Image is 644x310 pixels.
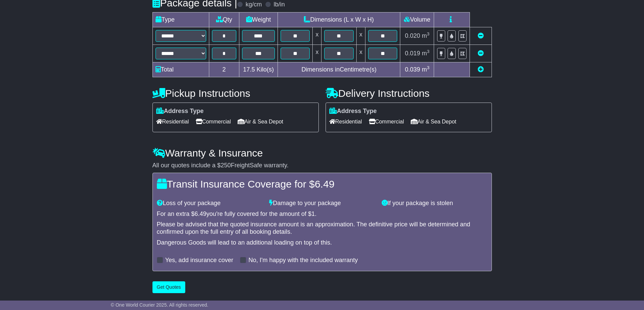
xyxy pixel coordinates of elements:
span: 250 [221,162,231,169]
div: Damage to your package [266,200,378,207]
label: Address Type [329,108,377,115]
div: Please be advised that the quoted insurance amount is an approximation. The definitive price will... [157,221,487,235]
span: Air & Sea Depot [238,116,283,127]
span: 0.020 [405,32,420,39]
td: Total [152,62,209,77]
td: Weight [239,12,278,27]
h4: Transit Insurance Coverage for $ [157,178,487,190]
label: Yes, add insurance cover [165,257,233,264]
td: Volume [400,12,434,27]
label: kg/cm [245,1,262,8]
span: m [422,32,430,39]
div: All our quotes include a $ FreightSafe warranty. [152,162,492,169]
td: Kilo(s) [239,62,278,77]
td: Type [152,12,209,27]
span: Residential [156,116,189,127]
a: Remove this item [478,32,484,39]
td: 2 [209,62,239,77]
td: x [313,27,321,45]
td: Dimensions (L x W x H) [278,12,400,27]
td: Dimensions in Centimetre(s) [278,62,400,77]
span: Air & Sea Depot [411,116,456,127]
div: Loss of your package [153,200,266,207]
span: 0.019 [405,50,420,57]
a: Remove this item [478,50,484,57]
a: Add new item [478,66,484,73]
span: m [422,66,430,73]
span: 1 [311,210,315,217]
h4: Pickup Instructions [152,88,319,99]
span: m [422,50,430,57]
td: x [356,27,365,45]
span: 0.039 [405,66,420,73]
td: x [313,45,321,62]
div: For an extra $ you're fully covered for the amount of $ . [157,210,487,218]
h4: Warranty & Insurance [152,147,492,159]
sup: 3 [427,65,430,70]
button: Get Quotes [152,281,186,293]
td: Qty [209,12,239,27]
span: Residential [329,116,362,127]
label: lb/in [273,1,285,8]
td: x [356,45,365,62]
span: Commercial [369,116,404,127]
span: 6.49 [195,210,207,217]
label: Address Type [156,108,204,115]
sup: 3 [427,49,430,54]
span: Commercial [196,116,231,127]
div: Dangerous Goods will lead to an additional loading on top of this. [157,239,487,247]
div: If your package is stolen [378,200,491,207]
label: No, I'm happy with the included warranty [248,257,358,264]
span: 17.5 [243,66,255,73]
h4: Delivery Instructions [326,88,492,99]
sup: 3 [427,31,430,36]
span: © One World Courier 2025. All rights reserved. [111,302,209,308]
span: 6.49 [315,178,334,190]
